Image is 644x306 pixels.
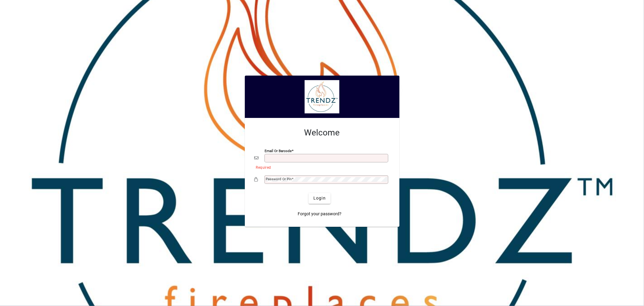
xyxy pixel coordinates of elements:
mat-label: Email or Barcode [265,148,292,153]
mat-label: Password or Pin [266,177,292,181]
span: Login [313,195,326,201]
a: Forgot your password? [295,209,344,220]
button: Login [309,193,331,204]
h2: Welcome [255,128,390,138]
span: Forgot your password? [298,211,341,217]
mat-error: Required [256,164,385,170]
